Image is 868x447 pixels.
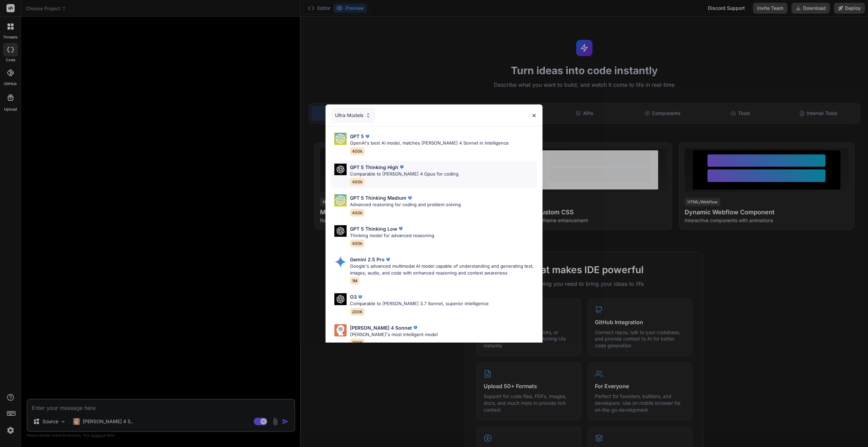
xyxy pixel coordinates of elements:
[350,225,397,232] p: GPT 5 Thinking Low
[334,225,347,237] img: Pick Models
[350,239,365,247] span: 400k
[397,225,404,232] img: premium
[350,171,458,178] p: Comparable to [PERSON_NAME] 4 Opus for coding
[334,194,347,206] img: Pick Models
[350,277,360,285] span: 1M
[385,256,391,263] img: premium
[350,324,412,331] p: [PERSON_NAME] 4 Sonnet
[350,178,365,186] span: 400k
[357,294,364,300] img: premium
[350,331,438,338] p: [PERSON_NAME]'s most intelligent model
[350,300,489,307] p: Comparable to [PERSON_NAME] 3.7 Sonnet, superior intelligence
[350,147,365,155] span: 400k
[531,113,537,118] img: close
[350,194,406,201] p: GPT 5 Thinking Medium
[331,108,375,123] div: Ultra Models
[398,164,405,170] img: premium
[412,324,419,331] img: premium
[350,263,537,276] p: Google's advanced multimodal AI model capable of understanding and generating text, images, audio...
[406,195,413,201] img: premium
[350,133,364,140] p: GPT 5
[350,338,365,346] span: 200K
[350,209,365,217] span: 400k
[350,308,365,316] span: 200K
[350,232,435,239] p: Thinking model for advanced reasoning.
[350,293,357,300] p: O3
[334,324,347,336] img: Pick Models
[365,113,371,118] img: Pick Models
[334,164,347,176] img: Pick Models
[350,140,509,147] p: OpenAI's best AI model, matches [PERSON_NAME] 4 Sonnet in Intelligence
[364,133,371,140] img: premium
[350,164,398,171] p: GPT 5 Thinking High
[334,256,347,268] img: Pick Models
[334,133,347,145] img: Pick Models
[334,293,347,305] img: Pick Models
[350,256,385,263] p: Gemini 2.5 Pro
[350,201,461,208] p: Advanced reasoning for coding and problem solving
